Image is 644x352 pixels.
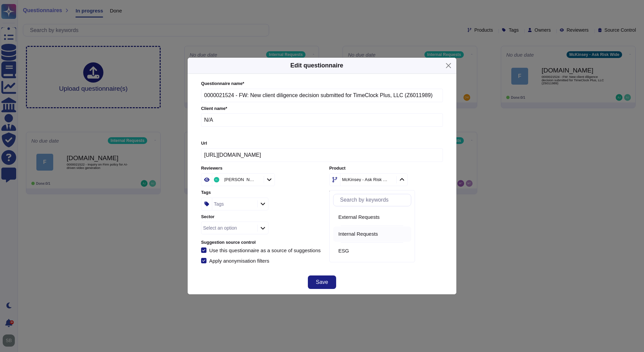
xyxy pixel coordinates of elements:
div: External Requests [333,213,336,221]
div: External Requests [339,214,409,220]
span: External Requests [339,214,380,220]
label: Sector [201,215,315,219]
div: Internal Requests [333,227,411,242]
span: Internal Requests [339,231,378,237]
h5: Edit questionnaire [290,61,343,70]
button: Close [443,60,454,71]
button: Save [308,275,336,289]
label: Questionnaire name [201,82,443,86]
div: Use this questionnaire as a source of suggestions [209,248,321,253]
div: Internal Requests [333,230,336,238]
div: ESG [339,248,409,254]
label: Impact Band [329,190,443,195]
span: ESG [339,248,349,254]
label: Url [201,141,443,146]
div: McKinsey - Ask Risk Wide [342,177,388,182]
div: [PERSON_NAME] [224,177,255,182]
div: ESG [333,243,411,259]
input: Search by keywords [337,194,411,206]
input: Enter company name of the client [201,113,443,127]
div: Tags [214,202,224,206]
div: Apply anonymisation filters [209,258,270,263]
span: Save [316,280,328,285]
div: ESG [333,247,336,255]
label: Product [329,166,443,171]
label: Reviewers [201,166,315,171]
input: Enter questionnaire name [201,89,443,102]
input: Online platform url [201,148,443,162]
label: Client name [201,107,443,111]
div: Select an option [203,226,237,230]
div: External Requests [333,210,411,225]
label: Tags [201,190,315,195]
label: Suggestion source control [201,240,443,245]
img: user [214,177,219,182]
div: Internal Requests [339,231,409,237]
